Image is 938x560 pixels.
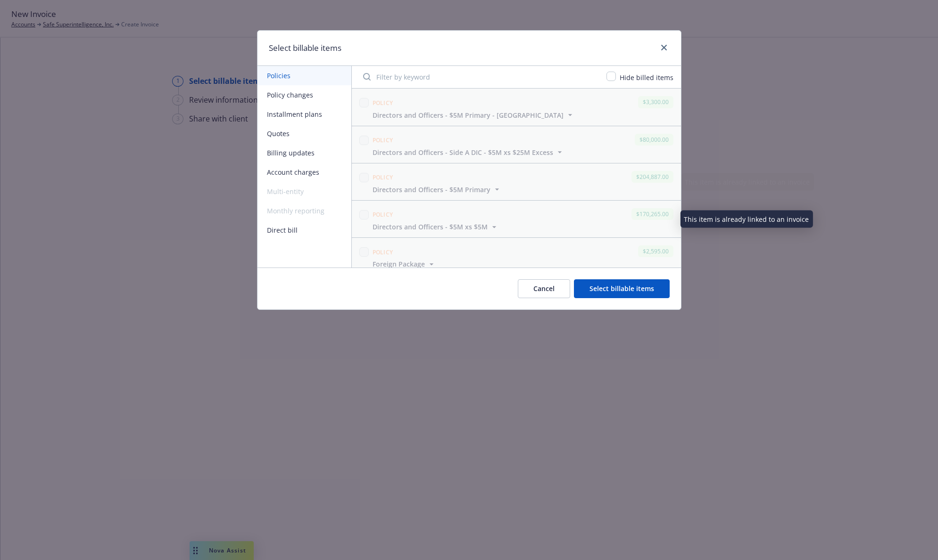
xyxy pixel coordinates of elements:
[257,124,351,143] button: Quotes
[631,171,673,183] div: $204,887.00
[373,173,393,181] span: Policy
[631,208,673,220] div: $170,265.00
[257,220,351,240] button: Direct bill
[373,147,553,157] span: Directors and Officers - Side A DIC - $5M xs $25M Excess
[620,73,673,82] span: Hide billed items
[257,66,351,85] button: Policies
[357,67,601,86] input: Filter by keyword
[257,162,351,182] button: Account charges
[373,185,502,195] button: Directors and Officers - $5M Primary
[257,143,351,162] button: Billing updates
[257,182,351,201] span: Multi-entity
[257,105,351,124] button: Installment plans
[373,259,425,269] span: Foreign Package
[373,259,436,269] button: Foreign Package
[373,248,393,256] span: Policy
[373,185,490,195] span: Directors and Officers - $5M Primary
[373,222,488,232] span: Directors and Officers - $5M xs $5M
[257,201,351,220] span: Monthly reporting
[373,136,393,144] span: Policy
[352,238,681,275] span: Policy$2,595.00Foreign Package
[373,222,499,232] button: Directors and Officers - $5M xs $5M
[574,279,670,298] button: Select billable items
[373,110,564,120] span: Directors and Officers - $5M Primary - [GEOGRAPHIC_DATA]
[269,42,341,54] h1: Select billable items
[658,42,670,53] a: close
[352,163,681,200] span: Policy$204,887.00Directors and Officers - $5M Primary
[518,279,570,298] button: Cancel
[352,126,681,163] span: Policy$80,000.00Directors and Officers - Side A DIC - $5M xs $25M Excess
[352,89,681,125] span: Policy$3,300.00Directors and Officers - $5M Primary - [GEOGRAPHIC_DATA]
[373,110,575,120] button: Directors and Officers - $5M Primary - [GEOGRAPHIC_DATA]
[635,134,673,146] div: $80,000.00
[373,211,393,219] span: Policy
[373,99,393,107] span: Policy
[638,245,673,257] div: $2,595.00
[373,147,564,157] button: Directors and Officers - Side A DIC - $5M xs $25M Excess
[257,85,351,105] button: Policy changes
[352,201,681,237] span: Policy$170,265.00Directors and Officers - $5M xs $5M
[638,96,673,108] div: $3,300.00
